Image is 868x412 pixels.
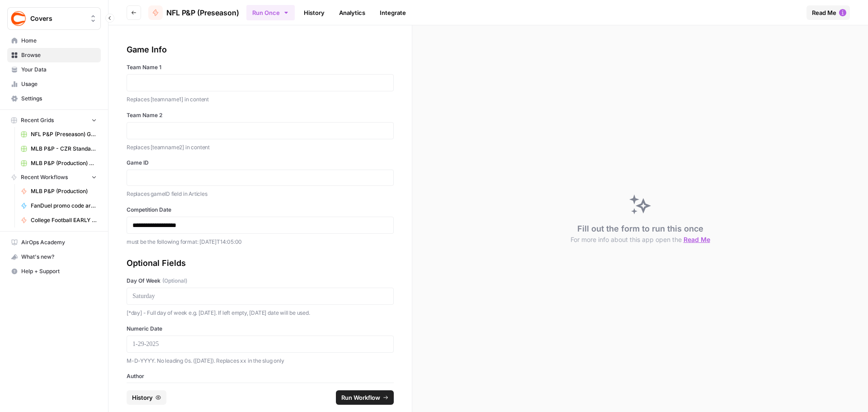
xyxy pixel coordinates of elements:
a: Integrate [374,5,411,20]
label: Day Of Week [127,277,394,285]
label: Author [127,372,394,380]
button: Run Workflow [336,390,394,405]
span: Home [21,37,97,45]
label: Game ID [127,159,394,167]
button: Run Once [246,5,295,20]
span: MLB P&P (Production) [31,187,97,195]
span: History [132,393,153,402]
button: What's new? [7,250,101,264]
span: Usage [21,80,97,88]
span: MLB P&P (Production) Grid (5) [31,159,97,167]
div: What's new? [8,250,100,264]
p: Replaces [teamname1] in content [127,95,394,104]
a: College Football EARLY LEANS (Production) [17,213,101,227]
span: FanDuel promo code articles [31,202,97,210]
button: Help + Support [7,264,101,279]
label: Competition Date [127,206,394,214]
span: Run Workflow [341,393,380,402]
button: Workspace: Covers [7,7,101,30]
a: History [298,5,330,20]
span: AirOps Academy [21,238,97,246]
img: Covers Logo [10,10,27,27]
label: Team Name 2 [127,111,394,119]
p: [*day] - Full day of week e.g. [DATE]. If left empty, [DATE] date will be used. [127,308,394,317]
label: Team Name 1 [127,63,394,71]
div: Game Info [127,43,394,56]
button: Recent Workflows [7,170,101,184]
a: Usage [7,77,101,91]
a: Home [7,33,101,48]
a: NFL P&P (Preseason) Grid (2) [17,127,101,142]
a: Browse [7,48,101,62]
a: MLB P&P (Production) [17,184,101,199]
a: MLB P&P - CZR Standard (Production) Grid (1) [17,142,101,156]
button: History [127,390,166,405]
p: Replaces [teamname2] in content [127,143,394,152]
a: MLB P&P (Production) Grid (5) [17,156,101,170]
p: Replaces gameID field in Articles [127,189,394,199]
span: MLB P&P - CZR Standard (Production) Grid (1) [31,145,97,153]
span: NFL P&P (Preseason) [166,7,239,18]
span: Browse [21,51,97,59]
div: Fill out the form to run this once [571,223,710,244]
span: Recent Grids [21,116,54,124]
span: Your Data [21,66,97,74]
a: AirOps Academy [7,235,101,250]
span: (Optional) [162,277,187,285]
p: M-D-YYYY. No leading 0s. ([DATE]). Replaces xx in the slug only [127,356,394,365]
p: must be the following format: [DATE]T14:05:00 [127,237,394,246]
a: FanDuel promo code articles [17,199,101,213]
span: Read Me [812,8,836,17]
a: Your Data [7,62,101,77]
a: Analytics [334,5,371,20]
span: Settings [21,95,97,103]
button: For more info about this app open the Read Me [571,235,710,244]
div: Optional Fields [127,257,394,270]
span: Covers [30,14,85,23]
a: Settings [7,91,101,106]
label: Numeric Date [127,325,394,333]
span: College Football EARLY LEANS (Production) [31,216,97,224]
button: Read Me [807,5,850,20]
span: Read Me [684,236,710,243]
span: Help + Support [21,267,97,275]
span: NFL P&P (Preseason) Grid (2) [31,130,97,138]
button: Recent Grids [7,114,101,127]
a: NFL P&P (Preseason) [148,5,239,20]
span: Recent Workflows [21,173,68,181]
